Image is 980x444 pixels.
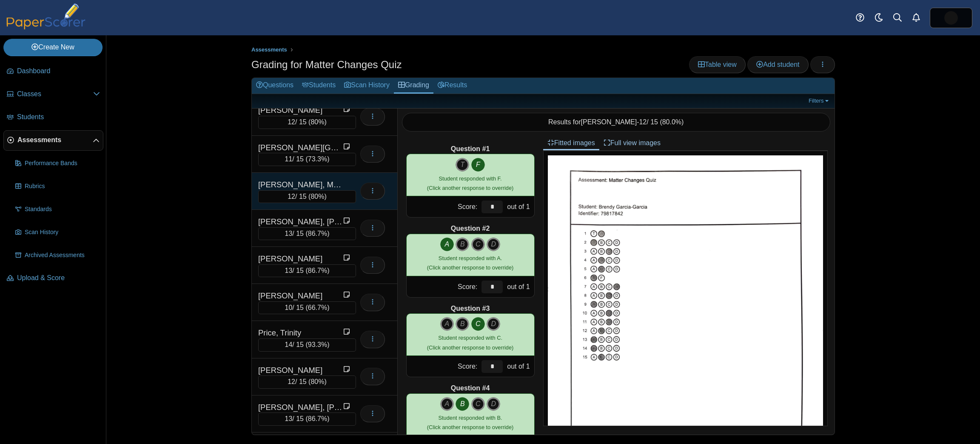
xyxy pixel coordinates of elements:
[258,301,356,314] div: / 15 ( )
[285,415,293,422] span: 13
[3,107,103,128] a: Students
[288,118,295,126] span: 12
[438,335,502,341] span: Student responded with C.
[258,227,356,240] div: / 15 ( )
[288,378,295,385] span: 12
[698,61,737,68] span: Table view
[427,335,513,350] small: (Click another response to override)
[433,78,471,94] a: Results
[487,238,500,251] i: D
[3,268,103,289] a: Upload & Score
[689,56,746,73] a: Table view
[439,175,502,182] span: Student responded with F.
[17,135,93,145] span: Assessments
[25,251,100,260] span: Archived Assessments
[3,61,103,82] a: Dashboard
[407,276,480,297] div: Score:
[258,116,356,129] div: / 15 ( )
[944,11,958,25] img: ps.74CSeXsONR1xs8MJ
[298,78,340,94] a: Students
[451,144,490,154] b: Question #1
[308,341,327,348] span: 93.3%
[581,118,637,126] span: [PERSON_NAME]
[3,3,88,29] img: PaperScorer
[17,112,100,122] span: Students
[12,153,103,174] a: Performance Bands
[17,66,100,76] span: Dashboard
[258,216,343,227] div: [PERSON_NAME], [PERSON_NAME]
[456,397,469,411] i: B
[407,196,480,217] div: Score:
[439,415,502,421] span: Student responded with B.
[427,255,513,271] small: (Click another response to override)
[258,179,343,190] div: [PERSON_NAME], McLeah
[258,253,343,264] div: [PERSON_NAME]
[440,397,454,411] i: A
[639,118,647,126] span: 12
[249,45,289,55] a: Assessments
[471,397,485,411] i: C
[25,159,100,168] span: Performance Bands
[258,105,343,116] div: [PERSON_NAME]
[3,23,88,31] a: PaperScorer
[285,304,293,311] span: 10
[487,317,500,331] i: D
[25,182,100,191] span: Rubrics
[258,153,356,166] div: / 15 ( )
[427,415,513,430] small: (Click another response to override)
[25,205,100,214] span: Standards
[308,267,327,274] span: 86.7%
[258,142,343,153] div: [PERSON_NAME][GEOGRAPHIC_DATA]
[440,317,454,331] i: A
[505,276,534,297] div: out of 1
[251,46,287,53] span: Assessments
[3,39,103,56] a: Create New
[285,267,293,274] span: 13
[930,8,972,28] a: ps.74CSeXsONR1xs8MJ
[251,57,402,72] h1: Grading for Matter Changes Quiz
[3,130,103,151] a: Assessments
[451,384,490,393] b: Question #4
[285,341,293,348] span: 14
[258,412,356,425] div: / 15 ( )
[427,175,513,191] small: (Click another response to override)
[944,11,958,25] span: Jasmine McNair
[505,196,534,217] div: out of 1
[12,222,103,243] a: Scan History
[12,245,103,266] a: Archived Assessments
[308,155,327,163] span: 73.3%
[288,193,295,200] span: 12
[308,230,327,237] span: 86.7%
[471,317,485,331] i: C
[440,238,454,251] i: A
[451,304,490,313] b: Question #3
[394,78,433,94] a: Grading
[285,230,293,237] span: 13
[471,158,485,172] i: F
[439,255,502,261] span: Student responded with A.
[402,113,831,132] div: Results for - / 15 ( )
[599,136,665,150] a: Full view images
[407,356,480,377] div: Score:
[308,304,327,311] span: 66.7%
[505,356,534,377] div: out of 1
[252,78,298,94] a: Questions
[258,375,356,388] div: / 15 ( )
[258,190,356,203] div: / 15 ( )
[25,228,100,237] span: Scan History
[258,338,356,351] div: / 15 ( )
[487,397,500,411] i: D
[258,365,343,376] div: [PERSON_NAME]
[451,224,490,233] b: Question #2
[311,118,324,126] span: 80%
[12,176,103,197] a: Rubrics
[258,264,356,277] div: / 15 ( )
[907,9,926,27] a: Alerts
[3,84,103,105] a: Classes
[285,155,293,163] span: 11
[456,158,469,172] i: T
[311,193,324,200] span: 80%
[17,273,100,283] span: Upload & Score
[17,89,93,99] span: Classes
[756,61,799,68] span: Add student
